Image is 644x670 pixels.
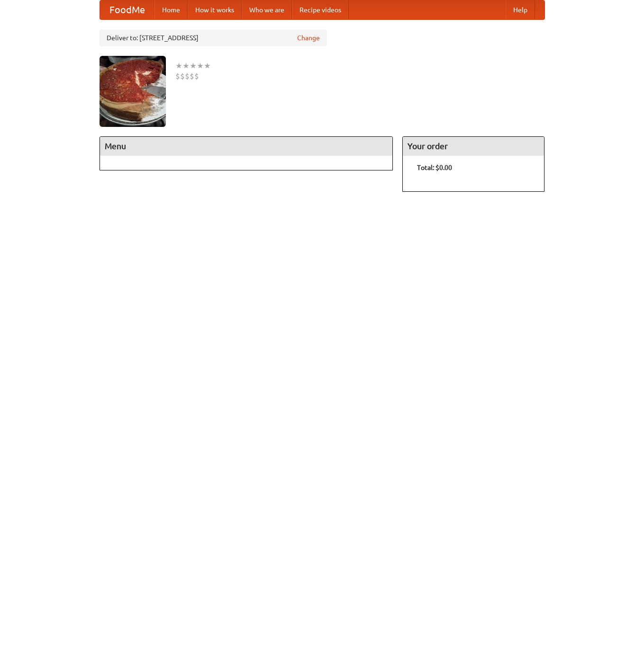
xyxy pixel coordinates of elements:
li: $ [190,71,194,81]
h4: Menu [100,137,393,156]
li: ★ [182,61,190,71]
li: ★ [197,61,204,71]
a: Home [154,0,188,19]
li: ★ [204,61,211,71]
li: ★ [190,61,197,71]
h4: Your order [403,137,544,156]
a: Who we are [242,0,292,19]
a: Change [297,33,320,43]
img: angular.jpg [100,56,166,127]
li: ★ [175,61,182,71]
li: $ [185,71,190,81]
a: Recipe videos [292,0,349,19]
a: Help [506,0,535,19]
a: FoodMe [100,0,154,19]
li: $ [194,71,199,81]
div: Deliver to: [STREET_ADDRESS] [100,29,327,46]
li: $ [180,71,185,81]
a: How it works [188,0,242,19]
li: $ [175,71,180,81]
b: Total: $0.00 [417,164,452,171]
